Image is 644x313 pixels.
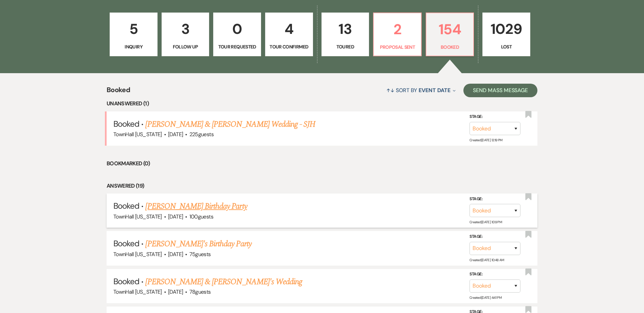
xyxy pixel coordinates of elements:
[113,276,139,287] span: Booked
[162,13,209,57] a: 3Follow Up
[166,18,205,40] p: 3
[113,201,139,211] span: Booked
[145,276,302,288] a: [PERSON_NAME] & [PERSON_NAME]'s Wedding
[470,113,520,121] label: Stage:
[189,251,211,258] span: 75 guests
[321,13,369,57] a: 13Toured
[482,13,530,57] a: 1029Lost
[145,238,251,250] a: [PERSON_NAME]'s Birthday Party
[168,213,183,220] span: [DATE]
[168,131,183,138] span: [DATE]
[218,43,257,50] p: Tour Requested
[384,81,458,99] button: Sort By Event Date
[326,43,365,50] p: Toured
[107,85,130,99] span: Booked
[113,119,139,129] span: Booked
[270,43,309,50] p: Tour Confirmed
[470,195,520,203] label: Stage:
[107,182,537,190] li: Answered (19)
[113,251,162,258] span: TownHall [US_STATE]
[378,43,417,51] p: Proposal Sent
[470,138,502,142] span: Created: [DATE] 12:19 PM
[386,87,394,94] span: ↑↓
[113,131,162,138] span: TownHall [US_STATE]
[114,43,153,50] p: Inquiry
[113,213,162,220] span: TownHall [US_STATE]
[470,271,520,278] label: Stage:
[470,295,501,300] span: Created: [DATE] 4:41 PM
[145,118,315,130] a: [PERSON_NAME] & [PERSON_NAME] Wedding - SJH
[189,213,213,220] span: 100 guests
[373,13,422,57] a: 2Proposal Sent
[113,238,139,249] span: Booked
[470,233,520,241] label: Stage:
[378,18,417,41] p: 2
[430,18,470,41] p: 154
[113,288,162,295] span: TownHall [US_STATE]
[168,288,183,295] span: [DATE]
[470,220,502,224] span: Created: [DATE] 1:09 PM
[270,18,309,40] p: 4
[168,251,183,258] span: [DATE]
[487,43,526,50] p: Lost
[145,200,247,212] a: [PERSON_NAME] Birthday Party
[213,13,261,57] a: 0Tour Requested
[107,99,537,108] li: Unanswered (1)
[326,18,365,40] p: 13
[166,43,205,50] p: Follow Up
[218,18,257,40] p: 0
[114,18,153,40] p: 5
[110,13,158,57] a: 5Inquiry
[426,13,474,57] a: 154Booked
[189,131,214,138] span: 225 guests
[430,43,470,51] p: Booked
[419,87,450,94] span: Event Date
[487,18,526,40] p: 1029
[107,159,537,168] li: Bookmarked (0)
[265,13,313,57] a: 4Tour Confirmed
[463,84,537,97] button: Send Mass Message
[189,288,211,295] span: 78 guests
[470,258,504,262] span: Created: [DATE] 10:48 AM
